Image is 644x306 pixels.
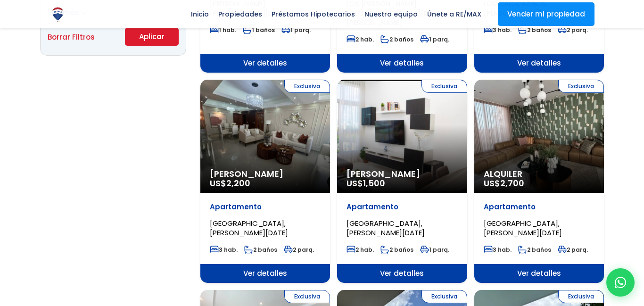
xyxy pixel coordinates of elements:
span: [PERSON_NAME] [210,169,321,179]
span: Alquiler [484,169,594,179]
span: Ver detalles [200,264,330,283]
span: 2 parq. [558,246,588,254]
span: 2 hab. [347,35,374,43]
span: Nuestro equipo [360,7,422,21]
span: 1 baños [243,26,275,34]
span: Ver detalles [474,54,604,73]
span: 1 parq. [420,246,449,254]
p: Apartamento [347,202,457,212]
span: [PERSON_NAME] [347,169,457,179]
span: 2 baños [518,26,551,34]
span: Únete a RE/MAX [422,7,486,21]
span: Exclusiva [421,290,467,303]
a: Borrar Filtros [48,31,95,43]
span: 2 baños [518,246,551,254]
span: [GEOGRAPHIC_DATA], [PERSON_NAME][DATE] [347,218,425,238]
p: Apartamento [484,202,594,212]
span: Ver detalles [200,54,330,73]
a: Exclusiva [PERSON_NAME] US$1,500 Apartamento [GEOGRAPHIC_DATA], [PERSON_NAME][DATE] 2 hab. 2 baño... [337,80,467,283]
span: Ver detalles [474,264,604,283]
a: Exclusiva Alquiler US$2,700 Apartamento [GEOGRAPHIC_DATA], [PERSON_NAME][DATE] 3 hab. 2 baños 2 p... [474,80,604,283]
span: 1 hab. [210,26,236,34]
span: US$ [210,177,250,189]
span: Exclusiva [558,290,604,303]
span: 2 baños [380,35,413,43]
span: Inicio [186,7,214,21]
span: [GEOGRAPHIC_DATA], [PERSON_NAME][DATE] [484,218,562,238]
span: 3 hab. [484,246,512,254]
span: Exclusiva [421,80,467,93]
span: 2,200 [226,177,250,189]
span: US$ [347,177,385,189]
span: 2 parq. [558,26,588,34]
a: Vender mi propiedad [498,2,594,26]
button: Aplicar [125,28,179,46]
span: Exclusiva [284,290,330,303]
span: Propiedades [214,7,267,21]
span: [GEOGRAPHIC_DATA], [PERSON_NAME][DATE] [210,218,288,238]
span: 2 hab. [347,246,374,254]
a: Exclusiva [PERSON_NAME] US$2,200 Apartamento [GEOGRAPHIC_DATA], [PERSON_NAME][DATE] 3 hab. 2 baño... [200,80,330,283]
span: Exclusiva [558,80,604,93]
img: Logo de REMAX [50,6,66,23]
span: Ver detalles [337,264,467,283]
span: Préstamos Hipotecarios [267,7,360,21]
span: 3 hab. [210,246,238,254]
span: Ver detalles [337,54,467,73]
span: 2 baños [244,246,277,254]
span: 1,500 [363,177,385,189]
span: 1 parq. [281,26,311,34]
span: 3 hab. [484,26,512,34]
span: Exclusiva [284,80,330,93]
p: Apartamento [210,202,321,212]
span: 2 baños [380,246,413,254]
span: 1 parq. [420,35,449,43]
span: 2 parq. [284,246,314,254]
span: US$ [484,177,524,189]
span: 2,700 [500,177,524,189]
